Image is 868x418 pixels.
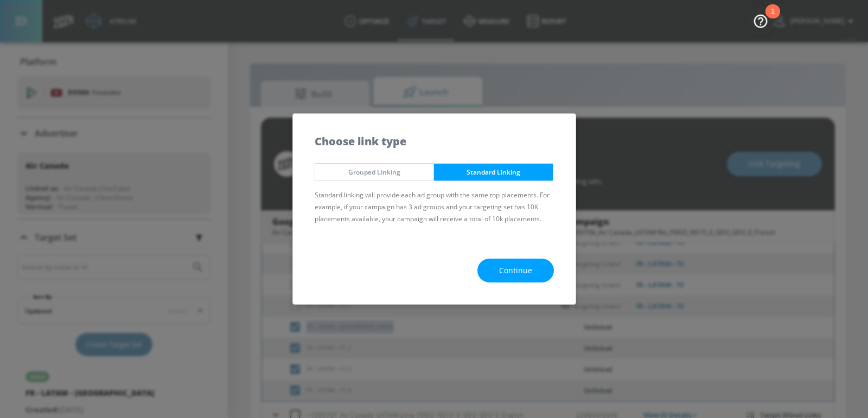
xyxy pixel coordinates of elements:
span: Standard Linking [442,166,545,178]
span: Grouped Linking [323,166,426,178]
button: Continue [477,259,554,283]
div: 1 [771,11,775,25]
button: Standard Linking [433,163,553,181]
button: Open Resource Center, 1 new notification [745,5,776,36]
p: Standard linking will provide each ad group with the same top placements. For example, if your ca... [315,189,554,225]
h5: Choose link type [315,136,406,147]
button: Grouped Linking [315,163,435,181]
span: Continue [499,264,532,278]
